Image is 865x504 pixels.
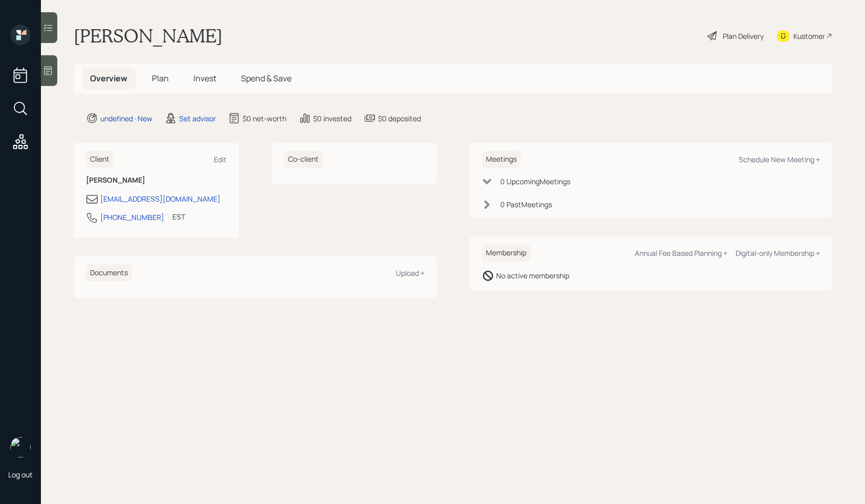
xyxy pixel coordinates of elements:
[172,211,185,222] div: EST
[793,31,825,41] div: Kustomer
[739,155,820,164] div: Schedule New Meeting +
[193,73,216,84] span: Invest
[241,73,292,84] span: Spend & Save
[100,212,164,223] div: [PHONE_NUMBER]
[313,113,351,124] div: $0 invested
[378,113,421,124] div: $0 deposited
[736,248,820,258] div: Digital-only Membership +
[500,199,552,210] div: 0 Past Meeting s
[100,193,220,204] div: [EMAIL_ADDRESS][DOMAIN_NAME]
[10,437,31,457] img: retirable_logo.png
[179,113,216,124] div: Set advisor
[242,113,286,124] div: $0 net-worth
[8,470,33,479] div: Log out
[396,268,425,278] div: Upload +
[86,265,132,281] h6: Documents
[152,73,169,84] span: Plan
[496,270,569,281] div: No active membership
[284,151,323,168] h6: Co-client
[482,245,530,261] h6: Membership
[86,151,114,168] h6: Client
[86,176,227,185] h6: [PERSON_NAME]
[482,151,521,168] h6: Meetings
[723,31,764,41] div: Plan Delivery
[90,73,127,84] span: Overview
[100,113,152,124] div: undefined · New
[500,176,570,187] div: 0 Upcoming Meeting s
[74,25,223,47] h1: [PERSON_NAME]
[214,155,227,164] div: Edit
[635,248,727,258] div: Annual Fee Based Planning +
